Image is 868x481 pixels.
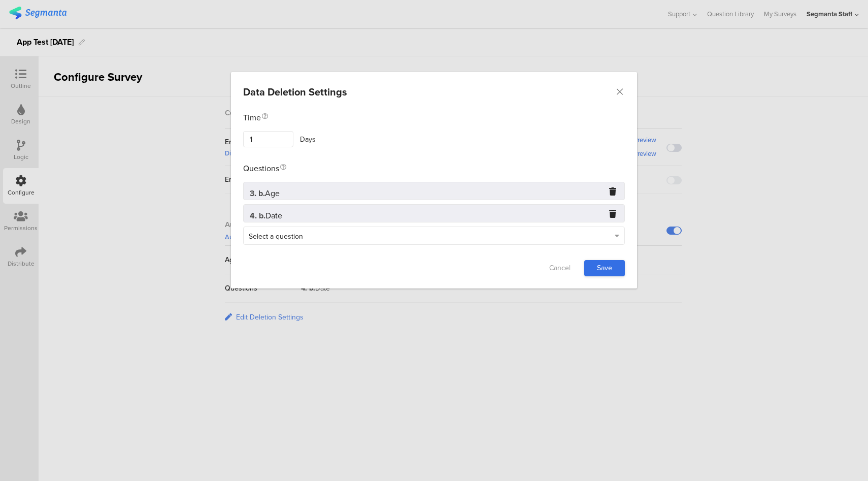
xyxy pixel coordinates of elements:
[250,187,265,199] span: 3. b.
[265,187,280,199] span: Age
[249,231,303,242] span: Select a question
[231,72,637,288] div: dialog
[243,84,347,100] div: Data Deletion Settings
[250,210,265,221] span: 4. b.
[243,163,279,174] span: Questions
[243,112,261,123] span: Time
[584,260,625,276] a: Save
[540,260,580,276] a: Cancel
[300,134,316,145] span: Days
[615,87,625,97] button: Close
[265,210,282,221] span: Date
